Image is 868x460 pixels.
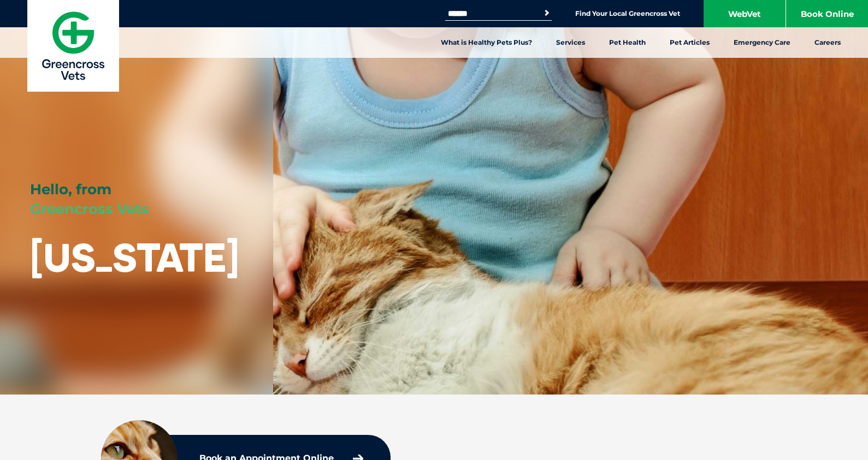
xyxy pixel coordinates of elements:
a: Pet Health [597,27,658,58]
a: Services [544,27,597,58]
a: Emergency Care [722,27,802,58]
button: Search [541,8,552,19]
a: Pet Articles [658,27,722,58]
span: Greencross Vets [30,200,149,218]
a: Careers [802,27,853,58]
span: Hello, from [30,181,111,198]
a: Find Your Local Greencross Vet [575,9,680,18]
a: What is Healthy Pets Plus? [429,27,544,58]
h1: [US_STATE] [30,236,239,279]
